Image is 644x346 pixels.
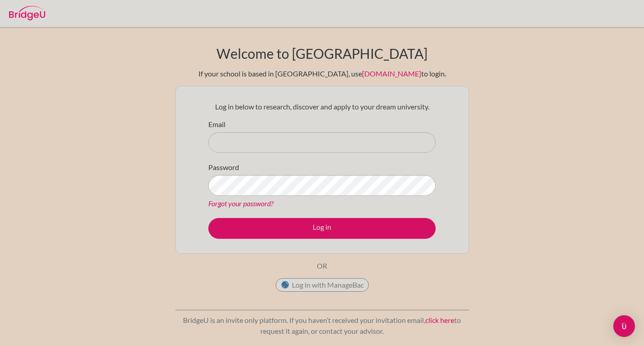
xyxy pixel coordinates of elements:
a: Forgot your password? [208,199,273,208]
label: Email [208,119,226,130]
div: If your school is based in [GEOGRAPHIC_DATA], use to login. [198,68,446,79]
p: OR [317,261,327,271]
button: Log in [208,218,436,239]
img: Bridge-U [9,6,45,20]
h1: Welcome to [GEOGRAPHIC_DATA] [216,45,428,62]
a: click here [425,316,454,324]
label: Password [208,162,239,173]
div: Open Intercom Messenger [613,315,635,337]
p: BridgeU is an invite only platform. If you haven’t received your invitation email, to request it ... [175,315,469,337]
button: Log in with ManageBac [276,278,369,292]
p: Log in below to research, discover and apply to your dream university. [208,101,436,112]
a: [DOMAIN_NAME] [362,69,421,78]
